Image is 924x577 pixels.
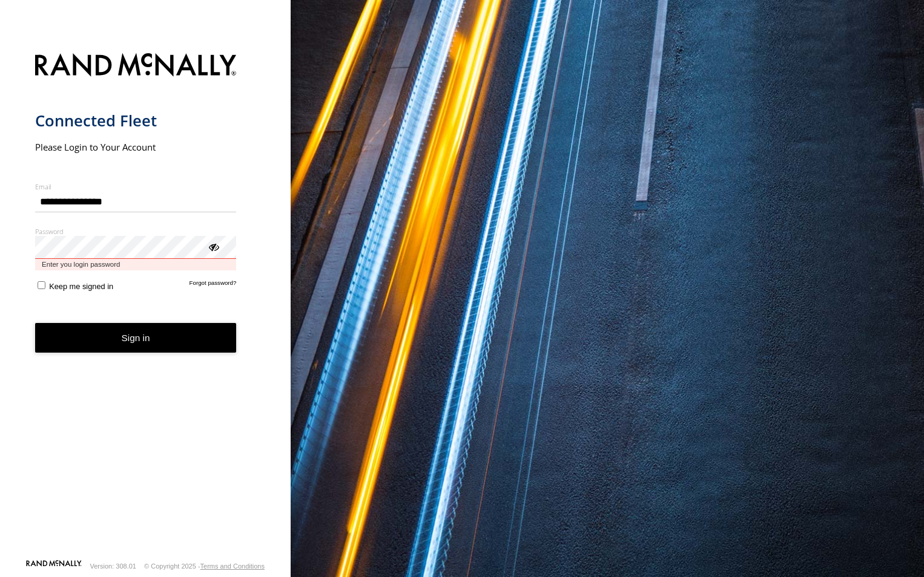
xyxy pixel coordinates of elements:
h1: Connected Fleet [35,111,237,131]
img: Rand McNally [35,51,237,82]
input: Keep me signed in [38,281,45,289]
a: Visit our Website [26,560,82,572]
a: Forgot password? [190,279,237,291]
a: Terms and Conditions [200,562,265,570]
button: Sign in [35,323,237,353]
span: Enter you login password [35,259,237,270]
label: Email [35,182,237,191]
form: main [35,46,256,559]
label: Password [35,227,237,236]
h2: Please Login to Your Account [35,141,237,153]
div: ViewPassword [207,240,219,252]
span: Keep me signed in [49,282,113,291]
div: Version: 308.01 [90,562,136,570]
div: © Copyright 2025 - [144,562,265,570]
